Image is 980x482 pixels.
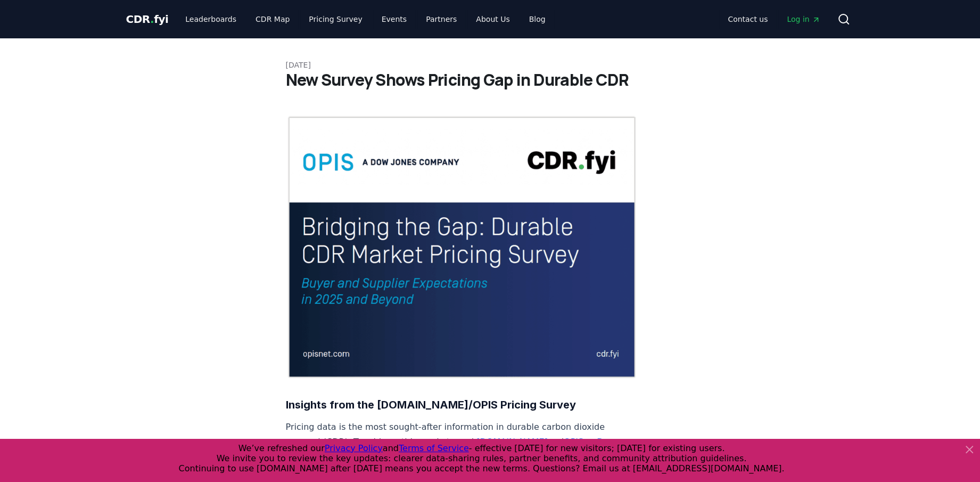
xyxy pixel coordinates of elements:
a: Log in [778,10,828,29]
strong: Insights from the [DOMAIN_NAME]/OPIS Pricing Survey [286,398,576,411]
h1: New Survey Shows Pricing Gap in Durable CDR [286,70,695,89]
nav: Main [719,10,828,29]
a: Leaderboards [177,10,245,29]
a: CDR.fyi [126,12,169,27]
a: [DOMAIN_NAME] [476,437,548,447]
img: blog post image [286,115,638,379]
a: Blog [521,10,554,29]
a: CDR Map [247,10,298,29]
a: Events [373,10,415,29]
span: Log in [787,14,820,24]
span: . [150,13,154,26]
a: About Us [467,10,518,29]
p: [DATE] [286,60,695,70]
a: Contact us [719,10,776,29]
a: Pricing Survey [300,10,370,29]
nav: Main [177,10,554,29]
span: CDR fyi [126,13,169,26]
a: Partners [417,10,465,29]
